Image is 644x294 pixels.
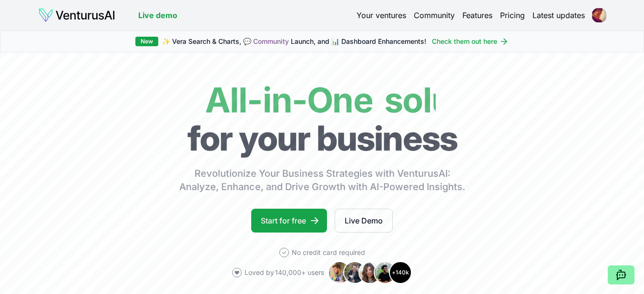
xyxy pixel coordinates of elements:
[162,37,426,46] span: ✨ Vera Search & Charts, 💬 Launch, and 📊 Dashboard Enhancements!
[374,261,397,284] img: Avatar 4
[432,37,509,46] a: Check them out here
[358,261,381,284] img: Avatar 3
[532,10,585,21] a: Latest updates
[335,209,393,233] a: Live Demo
[343,261,366,284] img: Avatar 2
[592,8,607,23] img: ACg8ocKVnLEhG7s3tYxyF4jKsMyyl4lHyU_SgiFf0FuLr3VjlGV1h3E=s96-c
[251,209,327,233] a: Start for free
[462,10,492,21] a: Features
[38,8,115,23] img: logo
[253,37,289,45] a: Community
[138,10,177,21] a: Live demo
[328,261,351,284] img: Avatar 1
[414,10,455,21] a: Community
[500,10,525,21] a: Pricing
[135,37,158,46] div: New
[357,10,406,21] a: Your ventures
